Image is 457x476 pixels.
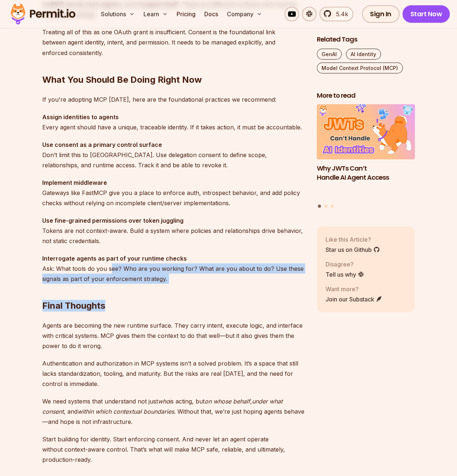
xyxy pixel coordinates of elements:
a: Tell us why [326,270,364,278]
em: on whose behalf [205,397,250,405]
h3: Why JWTs Can’t Handle AI Agent Access [317,164,415,182]
p: Ask: What tools do you see? Who are you working for? What are you about to do? Use these signals ... [42,253,305,284]
p: Don’t limit this to [GEOGRAPHIC_DATA]. Use delegation consent to define scope, relationships, and... [42,139,305,170]
li: 1 of 3 [317,104,415,200]
h2: Final Thoughts [42,270,305,311]
button: Learn [141,7,171,21]
p: Tokens are not context-aware. Build a system where policies and relationships drive behavior, not... [42,215,305,246]
p: We need systems that understand not just is acting, but , , and . Without that, we’re just hoping... [42,396,305,426]
button: Solutions [98,7,138,21]
p: Disagree? [326,260,364,268]
button: Go to slide 3 [331,204,334,207]
em: who [158,397,170,405]
strong: Assign identities to agents [42,113,119,120]
h2: What You Should Be Doing Right Now [42,44,305,85]
p: Agents are becoming the new runtime surface. They carry intent, execute logic, and interface with... [42,320,305,351]
a: Docs [201,7,221,21]
a: Star us on Github [326,245,380,254]
a: 5.4k [319,7,353,21]
img: Why JWTs Can’t Handle AI Agent Access [317,104,415,160]
p: Authentication and authorization in MCP systems isn’t a solved problem. It’s a space that still l... [42,358,305,389]
img: Permit logo [7,1,79,26]
button: Go to slide 2 [324,204,327,207]
a: Why JWTs Can’t Handle AI Agent AccessWhy JWTs Can’t Handle AI Agent Access [317,104,415,200]
p: Treating all of this as one OAuth grant is insufficient. Consent is the foundational link between... [42,27,305,58]
p: Like this Article? [326,235,380,243]
strong: Interrogate agents as part of your runtime checks [42,254,187,262]
span: 5.4k [332,9,348,18]
em: within which contextual boundaries [78,407,174,415]
strong: Implement middleware [42,179,107,186]
button: Company [224,7,265,21]
strong: Use fine-grained permissions over token juggling [42,216,184,224]
a: Pricing [174,7,198,21]
a: GenAI [317,48,342,59]
a: Model Context Protocol (MCP) [317,62,403,73]
p: Every agent should have a unique, traceable identity. If it takes action, it must be accountable. [42,112,305,132]
a: Sign In [362,5,399,23]
p: Gateways like FastMCP give you a place to enforce auth, introspect behavior, and add policy check... [42,177,305,208]
button: Go to slide 1 [318,204,321,208]
div: Posts [317,104,415,209]
a: AI Identity [346,48,381,59]
strong: Use consent as a primary control surface [42,141,162,148]
h2: Related Tags [317,35,415,44]
p: If you're adopting MCP [DATE], here are the foundational practices we recommend: [42,94,305,104]
a: Start Now [402,5,450,23]
p: Want more? [326,284,382,293]
p: Start building for identity. Start enforcing consent. And never let an agent operate without cont... [42,434,305,464]
em: under what consent [42,397,283,415]
h2: More to read [317,91,415,100]
a: Join our Substack [326,294,382,303]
